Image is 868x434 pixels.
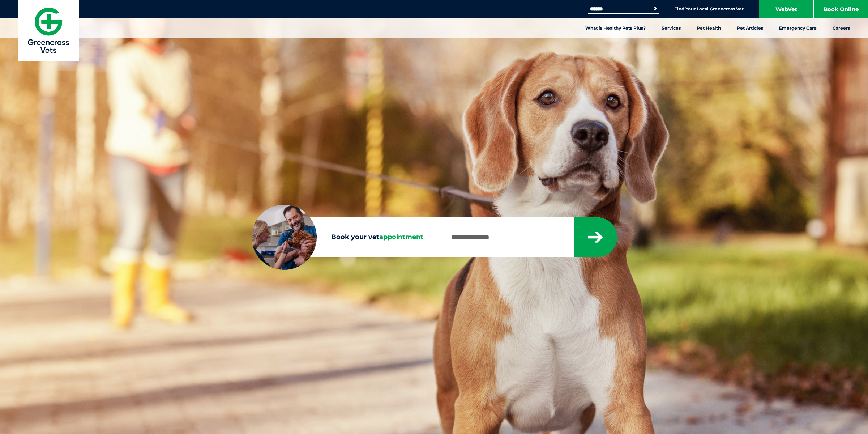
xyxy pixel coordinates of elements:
a: Pet Articles [729,18,771,38]
a: Find Your Local Greencross Vet [674,6,744,12]
label: Book your vet [252,232,438,243]
a: Careers [825,18,858,38]
button: Search [652,5,659,12]
a: Pet Health [689,18,729,38]
a: What is Healthy Pets Plus? [577,18,654,38]
span: appointment [379,233,423,241]
a: Emergency Care [771,18,825,38]
a: Services [654,18,689,38]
